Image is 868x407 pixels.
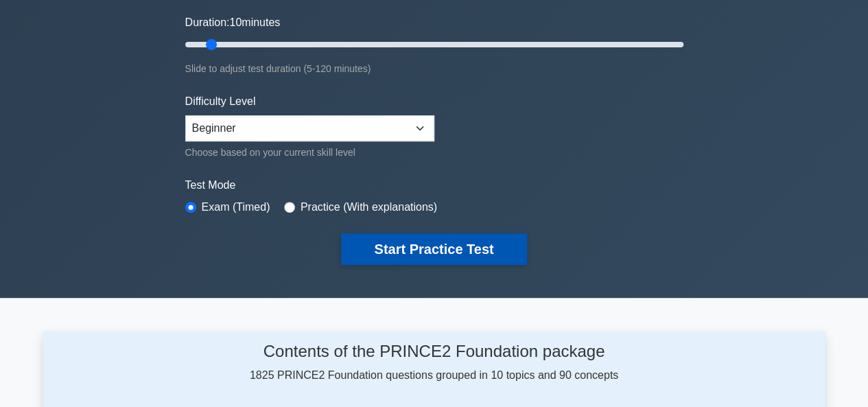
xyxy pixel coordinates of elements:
label: Practice (With explanations) [301,199,437,216]
label: Duration: minutes [185,14,281,31]
label: Exam (Timed) [202,199,270,216]
label: Test Mode [185,177,683,194]
label: Difficulty Level [185,93,256,110]
h4: Contents of the PRINCE2 Foundation package [157,342,711,362]
div: 1825 PRINCE2 Foundation questions grouped in 10 topics and 90 concepts [157,342,711,384]
div: Slide to adjust test duration (5-120 minutes) [185,60,683,77]
span: 10 [229,16,242,28]
button: Start Practice Test [341,233,526,265]
div: Choose based on your current skill level [185,144,434,161]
